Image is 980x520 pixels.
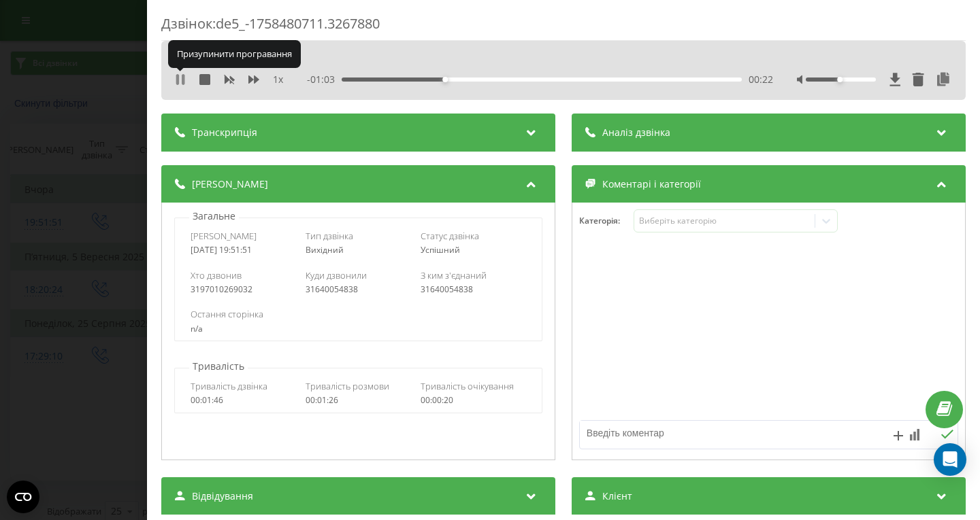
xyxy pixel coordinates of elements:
span: - 01:03 [307,73,342,86]
span: Тип дзвінка [306,230,353,242]
div: 00:00:20 [421,396,526,405]
div: 3197010269032 [191,285,296,294]
div: Виберіть категорію [639,215,809,226]
div: Призупинити програвання [168,40,301,67]
span: Аналіз дзвінка [602,126,670,139]
h4: Категорія : [579,216,634,226]
span: Тривалість дзвінка [191,380,267,392]
div: n/a [191,324,525,334]
span: Транскрипція [192,126,257,139]
span: Клієнт [602,489,632,503]
span: Тривалість очікування [421,380,514,392]
span: Успішний [421,244,460,256]
span: Коментарі і категорії [602,177,701,191]
div: Дзвінок : de5_-1758480711.3267880 [161,14,966,41]
button: Open CMP widget [7,481,39,513]
div: 31640054838 [421,285,526,294]
span: Куди дзвонили [306,269,367,281]
div: Accessibility label [837,77,843,82]
span: 1 x [273,73,283,86]
span: З ким з'єднаний [421,269,487,281]
span: Остання сторінка [191,308,263,320]
span: Вихідний [306,244,344,256]
span: [PERSON_NAME] [191,230,257,242]
span: Статус дзвінка [421,230,479,242]
div: 00:01:26 [306,396,411,405]
span: [PERSON_NAME] [192,177,268,191]
span: Відвідування [192,489,253,503]
p: Загальне [189,209,239,223]
div: 00:01:46 [191,396,296,405]
span: Хто дзвонив [191,269,242,281]
div: [DATE] 19:51:51 [191,245,296,255]
span: 00:22 [749,73,773,86]
div: Open Intercom Messenger [934,443,966,476]
div: 31640054838 [306,285,411,294]
p: Тривалість [189,360,248,373]
span: Тривалість розмови [306,380,389,392]
div: Accessibility label [442,77,448,82]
